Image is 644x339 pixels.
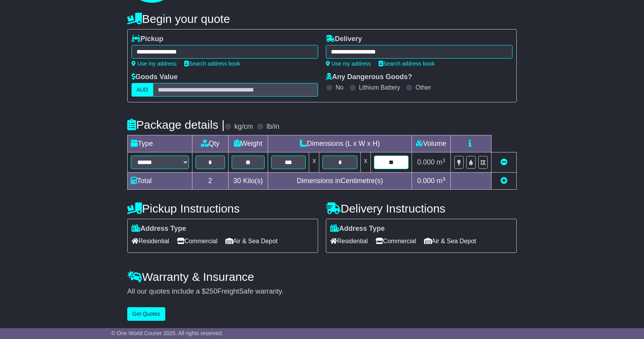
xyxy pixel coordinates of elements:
a: Search address book [379,61,435,67]
h4: Package details | [127,118,225,131]
span: Air & Sea Depot [424,235,476,247]
span: © One World Courier 2025. All rights reserved. [111,330,223,336]
label: Address Type [132,225,186,233]
label: Pickup [132,35,163,43]
div: All our quotes include a $ FreightSafe warranty. [127,287,517,296]
span: Commercial [177,235,217,247]
td: Qty [192,135,229,152]
label: Any Dangerous Goods? [326,73,412,81]
a: Use my address [132,61,177,67]
td: x [309,152,319,173]
span: Residential [132,235,169,247]
td: Dimensions in Centimetre(s) [268,173,412,190]
td: 2 [192,173,229,190]
td: Kilo(s) [228,173,268,190]
a: Search address book [184,61,240,67]
td: Type [128,135,192,152]
span: Commercial [376,235,416,247]
span: 0.000 [417,177,435,185]
a: Use my address [326,61,371,67]
span: Air & Sea Depot [225,235,278,247]
sup: 3 [442,157,445,163]
a: Remove this item [500,158,507,166]
a: Add new item [500,177,507,185]
h4: Pickup Instructions [127,202,318,215]
label: AUD [132,83,153,97]
td: Weight [228,135,268,152]
label: Other [415,84,431,91]
td: Volume [412,135,450,152]
label: Lithium Battery [359,84,400,91]
td: x [360,152,370,173]
label: Goods Value [132,73,178,81]
h4: Begin your quote [127,12,517,25]
td: Total [128,173,192,190]
span: m [436,177,445,185]
span: m [436,158,445,166]
label: No [336,84,343,91]
h4: Delivery Instructions [326,202,517,215]
span: Residential [330,235,368,247]
span: 250 [206,287,217,295]
span: 0.000 [417,158,435,166]
h4: Warranty & Insurance [127,270,517,283]
span: 30 [233,177,241,185]
label: Address Type [330,225,385,233]
sup: 3 [442,176,445,182]
label: Delivery [326,35,362,43]
label: lb/in [267,123,279,131]
label: kg/cm [234,123,253,131]
td: Dimensions (L x W x H) [268,135,412,152]
button: Get Quotes [127,307,165,321]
